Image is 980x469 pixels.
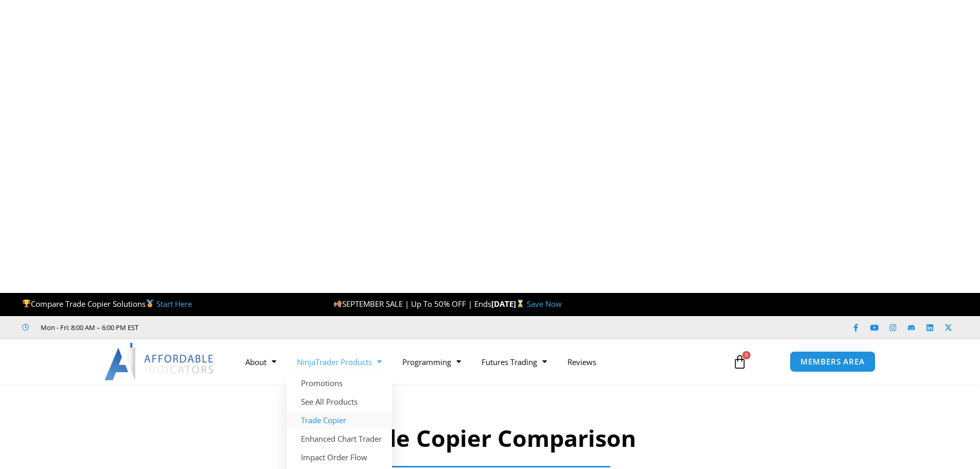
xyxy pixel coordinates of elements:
[491,299,527,309] strong: [DATE]
[287,448,392,466] a: Impact Order Flow
[235,350,721,374] nav: Menu
[174,423,807,454] h2: Trade Copier Comparison
[287,392,392,411] a: See All Products
[287,374,392,392] a: Promotions
[527,299,562,309] a: Save Now
[146,300,154,307] img: 🥇
[800,358,865,366] span: MEMBERS AREA
[22,299,192,309] span: Compare Trade Copier Solutions
[38,321,138,334] span: Mon - Fri: 8:00 AM – 6:00 PM EST
[471,350,557,374] a: Futures Trading
[333,299,491,309] span: SEPTEMBER SALE | Up To 50% OFF | Ends
[392,350,471,374] a: Programming
[742,351,751,359] span: 0
[156,299,192,309] a: Start Here
[334,300,342,307] img: 🍂
[287,350,392,374] a: NinjaTrader Products
[287,411,392,429] a: Trade Copier
[104,343,215,380] img: LogoAI | Affordable Indicators – NinjaTrader
[287,429,392,448] a: Enhanced Chart Trader
[516,300,524,307] img: ⌛
[153,322,307,333] iframe: Customer reviews powered by Trustpilot
[23,300,30,307] img: 🏆
[235,350,287,374] a: About
[557,350,607,374] a: Reviews
[790,351,876,372] a: MEMBERS AREA
[717,347,762,377] a: 0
